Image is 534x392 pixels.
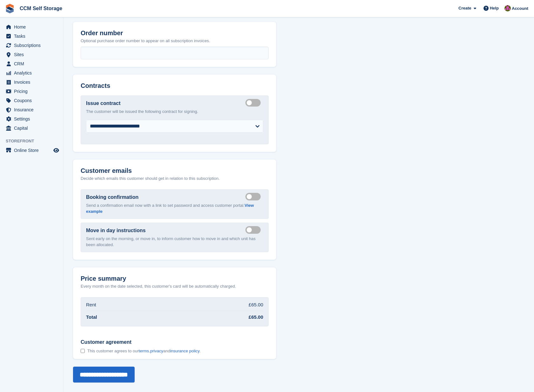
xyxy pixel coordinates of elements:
[6,138,63,144] span: Storefront
[14,23,52,31] span: Home
[14,41,52,50] span: Subscriptions
[245,196,263,197] label: Send booking confirmation email
[14,146,52,155] span: Online Store
[81,339,201,345] span: Customer agreement
[86,193,138,201] label: Booking confirmation
[150,349,163,353] a: privacy
[14,124,52,133] span: Capital
[81,275,269,282] h2: Price summary
[81,175,269,182] p: Decide which emails this customer should get in relation to this subscription.
[170,349,199,353] a: insurance policy
[139,349,149,353] a: terms
[3,23,60,31] a: menu
[490,5,499,11] span: Help
[86,108,263,115] p: The customer will be issued the following contract for signing.
[81,82,269,89] h2: Contracts
[86,227,146,234] label: Move in day instructions
[14,114,52,123] span: Settings
[3,78,60,87] a: menu
[3,50,60,59] a: menu
[3,146,60,155] a: menu
[81,167,269,174] h2: Customer emails
[249,314,263,321] div: £65.00
[87,349,201,354] span: This customer agrees to our , and .
[3,124,60,133] a: menu
[14,105,52,114] span: Insurance
[17,3,65,14] a: CCM Self Storage
[245,102,263,103] label: Create integrated contract
[3,41,60,50] a: menu
[86,100,120,107] label: Issue contract
[14,96,52,105] span: Coupons
[3,114,60,123] a: menu
[86,203,254,214] a: View example
[81,38,269,44] p: Optional purchase order number to appear on all subscription invoices.
[14,69,52,77] span: Analytics
[3,96,60,105] a: menu
[81,29,269,37] h2: Order number
[245,229,263,230] label: Send move in day email
[14,32,52,41] span: Tasks
[86,301,96,309] div: Rent
[14,78,52,87] span: Invoices
[81,283,236,290] p: Every month on the date selected, this customer's card will be automatically charged.
[14,50,52,59] span: Sites
[3,59,60,68] a: menu
[3,69,60,77] a: menu
[3,32,60,41] a: menu
[458,5,471,11] span: Create
[81,349,85,353] input: Customer agreement This customer agrees to ourterms,privacyandinsurance policy.
[86,314,97,321] div: Total
[86,202,263,215] p: Send a confirmation email now with a link to set password and access customer portal.
[5,4,15,13] img: stora-icon-8386f47178a22dfd0bd8f6a31ec36ba5ce8667c1dd55bd0f319d3a0aa187defe.svg
[249,301,263,309] div: £65.00
[3,87,60,96] a: menu
[3,105,60,114] a: menu
[512,5,528,12] span: Account
[14,59,52,68] span: CRM
[86,236,263,248] p: Sent early on the morning, or move in, to inform customer how to move in and which unit has been ...
[504,5,511,11] img: Tracy St Clair
[14,87,52,96] span: Pricing
[52,147,60,154] a: Preview store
